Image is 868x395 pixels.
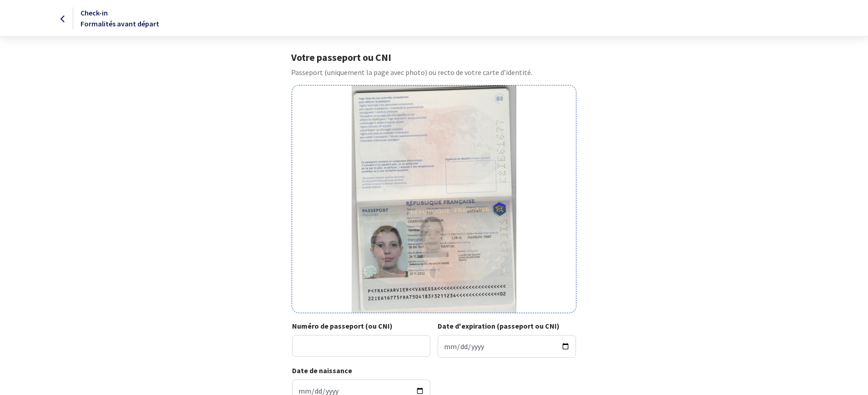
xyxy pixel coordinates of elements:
[291,67,576,78] p: Passeport (uniquement la page avec photo) ou recto de votre carte d’identité.
[291,51,576,63] h1: Votre passeport ou CNI
[352,85,517,313] img: dupoux-vanessa.jpg
[81,8,159,28] span: Check-in Formalités avant départ
[292,366,352,375] strong: Date de naissance
[292,321,393,330] strong: Numéro de passeport (ou CNI)
[438,321,560,330] strong: Date d'expiration (passeport ou CNI)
